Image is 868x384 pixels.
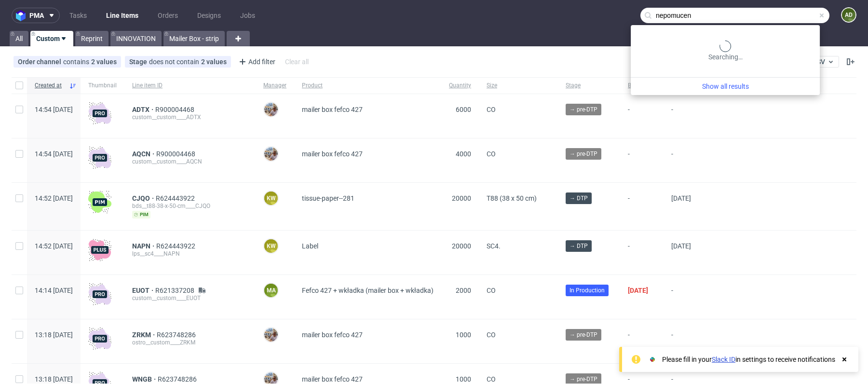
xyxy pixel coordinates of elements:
[263,82,286,90] span: Manager
[570,242,588,250] span: → DTP
[88,191,111,214] img: wHgJFi1I6lmhQAAAABJRU5ErkJggg==
[662,355,835,364] div: Please fill in your in settings to receive notifications
[264,192,278,205] figcaption: KW
[648,355,657,364] img: Slack
[132,106,155,113] a: ADTX
[671,287,706,307] span: -
[132,202,248,210] div: bds__t88-38-x-50-cm____CJQO
[156,150,197,158] a: R900004468
[110,31,162,46] a: INNOVATION
[155,287,196,294] a: R621337208
[671,150,706,171] span: -
[456,106,471,113] span: 6000
[234,8,261,23] a: Jobs
[302,242,318,250] span: Label
[264,284,278,297] figcaption: ma
[88,102,111,125] img: pro-icon.017ec5509f39f3e742e3.png
[456,150,471,158] span: 4000
[35,375,73,383] span: 13:18 [DATE]
[487,150,496,158] span: CO
[671,106,706,126] span: -
[452,194,471,202] span: 20000
[487,194,537,202] span: T88 (38 x 50 cm)
[152,8,184,23] a: Orders
[149,58,201,66] span: does not contain
[302,331,363,339] span: mailer box fefco 427
[487,331,496,339] span: CO
[264,147,278,161] img: Michał Palasek
[35,242,73,250] span: 14:52 [DATE]
[456,331,471,339] span: 1000
[16,10,29,21] img: logo
[487,375,496,383] span: CO
[64,8,93,23] a: Tasks
[157,331,198,339] span: R623748286
[156,194,197,202] span: R624443922
[628,287,648,294] span: [DATE]
[302,106,363,113] span: mailer box fefco 427
[163,31,225,46] a: Mailer Box - strip
[570,375,597,384] span: → pre-DTP
[302,375,363,383] span: mailer box fefco 427
[132,113,248,121] div: custom__custom____ADTX
[570,150,597,158] span: → pre-DTP
[566,82,612,90] span: Stage
[671,331,706,352] span: -
[302,82,434,90] span: Product
[91,58,117,66] div: 2 values
[302,287,434,294] span: Fefco 427 + wkładka (mailer box + wkładka)
[132,211,150,219] span: pim
[635,82,816,91] a: Show all results
[628,194,656,219] span: -
[158,375,199,383] a: R623748286
[155,106,196,113] a: R900004468
[132,287,155,294] a: EUOT
[18,58,63,66] span: Order channel
[452,242,471,250] span: 20000
[570,194,588,203] span: → DTP
[264,239,278,253] figcaption: KW
[75,31,108,46] a: Reprint
[132,242,156,250] a: NAPN
[88,327,111,350] img: pro-icon.017ec5509f39f3e742e3.png
[129,58,149,66] span: Stage
[132,194,156,202] a: CJQO
[29,12,44,19] span: pma
[570,286,605,295] span: In Production
[712,356,735,363] a: Slack ID
[628,106,656,126] span: -
[156,242,197,250] a: R624443922
[10,31,28,46] a: All
[35,150,73,158] span: 14:54 [DATE]
[132,331,157,339] a: ZRKM
[264,103,278,116] img: Michał Palasek
[35,287,73,294] span: 14:14 [DATE]
[132,339,248,346] div: ostro__custom____ZRKM
[35,106,73,113] span: 14:54 [DATE]
[191,8,227,23] a: Designs
[456,287,471,294] span: 2000
[35,82,65,90] span: Created at
[132,375,158,383] a: WNGB
[235,54,277,69] div: Add filter
[635,41,816,62] div: Searching…
[12,8,60,23] button: pma
[671,242,691,250] span: [DATE]
[100,8,144,23] a: Line Items
[487,82,550,90] span: Size
[302,150,363,158] span: mailer box fefco 427
[449,82,471,90] span: Quantity
[35,194,73,202] span: 14:52 [DATE]
[88,146,111,169] img: pro-icon.017ec5509f39f3e742e3.png
[283,55,311,69] div: Clear all
[456,375,471,383] span: 1000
